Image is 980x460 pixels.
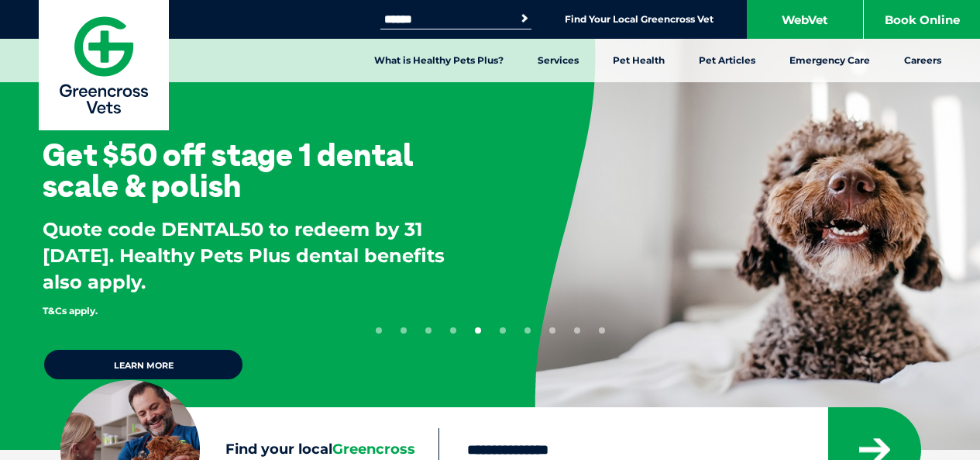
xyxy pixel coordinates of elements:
button: 6 of 10 [500,327,506,334]
a: Pet Health [596,39,682,82]
a: What is Healthy Pets Plus? [357,39,521,82]
a: Pet Articles [682,39,772,82]
h3: Get $50 off stage 1 dental scale & polish [43,139,484,201]
a: Learn more [43,348,244,381]
a: Find Your Local Greencross Vet [565,13,714,26]
button: 7 of 10 [524,327,531,334]
button: 2 of 10 [401,327,407,334]
button: 3 of 10 [425,327,432,334]
span: Greencross [332,441,415,458]
span: T&Cs apply. [43,305,98,316]
button: Search [517,11,532,26]
button: 9 of 10 [574,327,580,334]
button: 4 of 10 [450,327,456,334]
button: 1 of 10 [376,327,382,334]
button: 10 of 10 [599,327,605,334]
a: Services [521,39,596,82]
a: Emergency Care [772,39,887,82]
a: Careers [887,39,958,82]
button: 5 of 10 [475,327,481,334]
p: Quote code DENTAL50 to redeem by 31 [DATE]. Healthy Pets Plus dental benefits also apply. [43,216,484,320]
button: 8 of 10 [549,327,555,334]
